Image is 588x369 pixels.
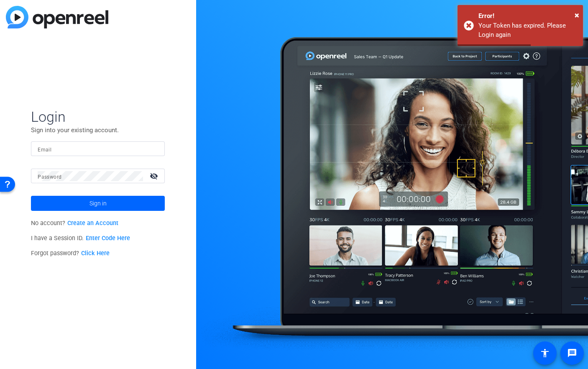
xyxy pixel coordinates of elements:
span: Sign in [89,193,107,214]
mat-label: Email [38,147,51,153]
mat-icon: visibility_off [145,170,165,182]
input: Enter Email Address [38,144,158,154]
span: I have a Session ID. [31,235,130,242]
button: Sign in [31,196,165,211]
a: Enter Code Here [86,235,130,242]
div: Your Token has expired. Please Login again [478,21,577,40]
a: Click Here [81,250,110,257]
img: blue-gradient.svg [6,6,108,28]
mat-label: Password [38,174,61,180]
span: Forgot password? [31,250,110,257]
button: Close [575,9,579,21]
mat-icon: accessibility [540,348,550,358]
span: Login [31,108,165,126]
a: Create an Account [67,220,118,227]
span: No account? [31,220,118,227]
span: × [575,10,579,20]
mat-icon: message [567,348,577,358]
div: Error! [478,11,577,21]
p: Sign into your existing account. [31,126,165,135]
